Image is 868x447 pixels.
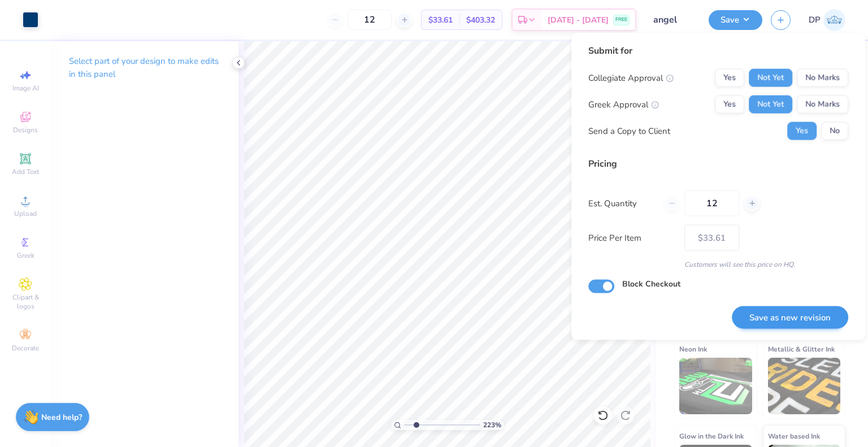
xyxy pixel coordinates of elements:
span: [DATE] - [DATE] [548,14,609,26]
span: Water based Ink [768,430,820,442]
span: Image AI [12,84,39,93]
button: No Marks [797,96,848,114]
span: Metallic & Glitter Ink [768,343,835,355]
span: Upload [14,209,37,218]
div: Send a Copy to Client [588,124,670,137]
div: Collegiate Approval [588,71,674,84]
label: Block Checkout [622,278,680,290]
input: Untitled Design [645,8,700,31]
span: Decorate [12,344,39,353]
span: 223 % [483,420,501,430]
button: Save [709,10,762,30]
button: Save as new revision [732,306,848,329]
strong: Need help? [41,412,82,423]
div: Greek Approval [588,98,659,111]
button: Yes [715,96,744,114]
span: Neon Ink [679,343,707,355]
span: Greek [17,251,34,260]
img: Metallic & Glitter Ink [768,358,841,414]
button: Not Yet [749,96,792,114]
span: Add Text [12,167,39,176]
span: $403.32 [466,14,495,26]
span: Clipart & logos [6,293,45,311]
img: Deepanshu Pandey [823,9,845,31]
button: No Marks [797,69,848,87]
label: Price Per Item [588,231,676,244]
div: Submit for [588,44,848,58]
button: Not Yet [749,69,792,87]
label: Est. Quantity [588,197,656,210]
input: – – [684,190,739,216]
span: Designs [13,125,38,134]
span: Glow in the Dark Ink [679,430,744,442]
p: Select part of your design to make edits in this panel [69,55,220,81]
img: Neon Ink [679,358,752,414]
button: Yes [715,69,744,87]
a: DP [809,9,845,31]
button: No [821,122,848,140]
input: – – [348,10,392,30]
button: Yes [787,122,817,140]
span: FREE [615,16,627,24]
span: $33.61 [428,14,453,26]
div: Pricing [588,157,848,171]
span: DP [809,14,821,27]
div: Customers will see this price on HQ. [588,259,848,270]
